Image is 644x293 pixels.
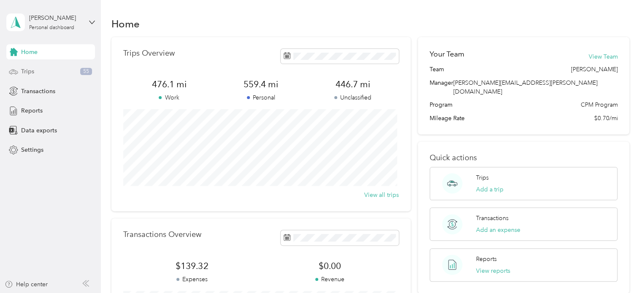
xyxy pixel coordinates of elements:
[21,48,38,56] span: Home
[453,79,598,95] span: [PERSON_NAME][EMAIL_ADDRESS][PERSON_NAME][DOMAIN_NAME]
[580,100,617,109] span: CPM Program
[430,153,617,162] p: Quick actions
[594,114,617,123] span: $0.70/mi
[261,275,398,284] p: Revenue
[123,93,215,102] p: Work
[476,255,497,263] p: Reports
[21,126,57,135] span: Data exports
[215,93,307,102] p: Personal
[123,230,201,239] p: Transactions Overview
[307,78,399,90] span: 446.7 mi
[123,275,261,284] p: Expenses
[21,106,43,115] span: Reports
[430,100,452,109] span: Program
[123,49,175,58] p: Trips Overview
[21,87,55,96] span: Transactions
[588,52,617,61] button: View Team
[430,65,444,74] span: Team
[261,260,398,272] span: $0.00
[80,68,92,75] span: 55
[476,185,503,194] button: Add a trip
[307,93,399,102] p: Unclassified
[123,260,261,272] span: $139.32
[430,78,453,96] span: Manager
[571,65,617,74] span: [PERSON_NAME]
[21,67,34,76] span: Trips
[123,78,215,90] span: 476.1 mi
[21,145,43,154] span: Settings
[364,191,399,199] button: View all trips
[476,266,510,275] button: View reports
[476,214,509,223] p: Transactions
[29,13,82,22] div: [PERSON_NAME]
[597,246,644,293] iframe: Everlance-gr Chat Button Frame
[5,280,48,289] button: Help center
[476,173,489,182] p: Trips
[430,49,464,59] h2: Your Team
[215,78,307,90] span: 559.4 mi
[430,114,465,123] span: Mileage Rate
[29,25,74,30] div: Personal dashboard
[111,19,140,28] h1: Home
[476,226,520,234] button: Add an expense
